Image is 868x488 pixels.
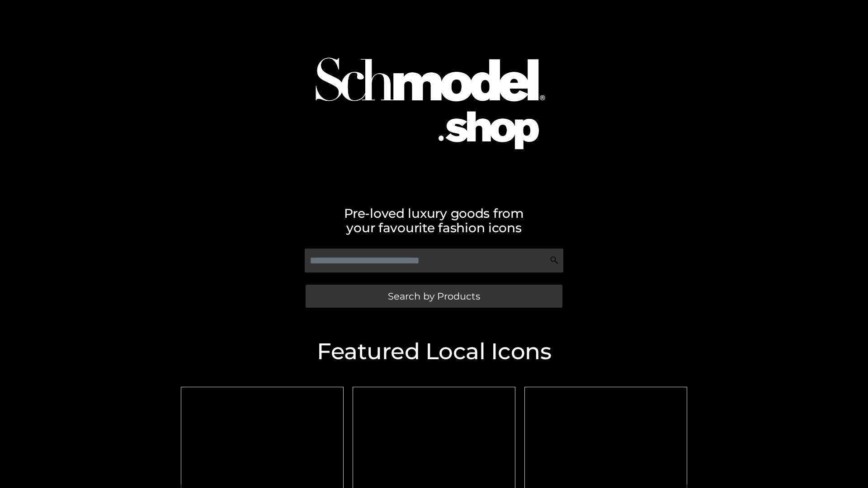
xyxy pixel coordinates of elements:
span: Search by Products [388,291,480,301]
img: Search Icon [550,256,559,265]
h2: Pre-loved luxury goods from your favourite fashion icons [176,206,692,235]
a: Search by Products [306,285,562,308]
h2: Featured Local Icons​ [176,340,692,363]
